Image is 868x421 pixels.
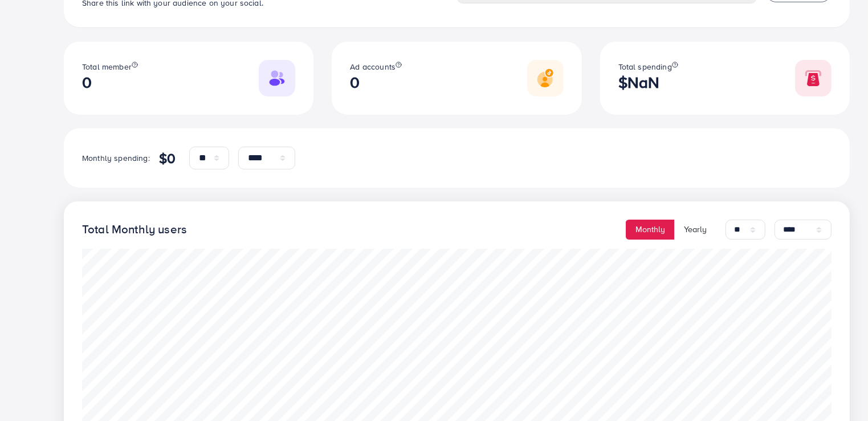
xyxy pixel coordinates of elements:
[618,61,672,72] span: Total spending
[618,73,678,92] h2: $NaN
[626,220,675,240] button: Monthly
[350,61,396,72] span: Ad accounts
[159,150,176,167] h4: $0
[674,220,716,240] button: Yearly
[82,73,138,92] h2: 0
[82,222,187,237] h4: Total Monthly users
[82,151,150,165] p: Monthly spending:
[259,60,295,96] img: Responsive image
[350,73,402,92] h2: 0
[82,61,132,72] span: Total member
[527,60,564,96] img: Responsive image
[795,60,832,96] img: Responsive image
